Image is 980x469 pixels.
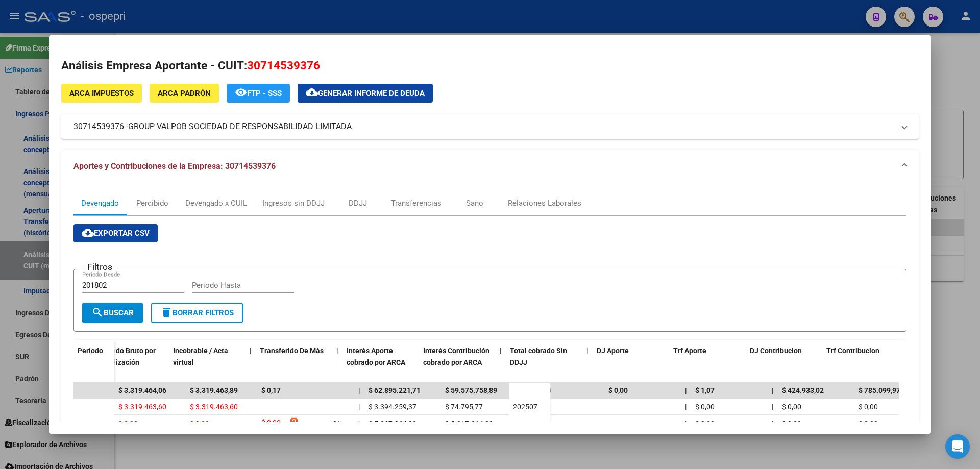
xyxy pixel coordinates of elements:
[73,224,158,242] button: Exportar CSV
[190,419,209,428] span: $ 0,08
[250,347,252,355] span: |
[73,161,276,171] span: Aportes y Contribuciones de la Empresa: 30714539376
[466,198,483,209] div: Sano
[82,227,94,239] mat-icon: cloud_download
[695,386,715,394] span: $ 1,07
[391,198,442,209] div: Transferencias
[150,84,219,103] button: ARCA Padrón
[173,347,228,366] span: Incobrable / Acta virtual
[118,419,138,428] span: $ 0,08
[306,86,318,98] mat-icon: cloud_download
[822,340,899,385] datatable-header-cell: Trf Contribucion
[782,403,801,411] span: $ 0,00
[247,59,320,72] span: 30714539376
[419,340,496,385] datatable-header-cell: Interés Contribución cobrado por ARCA
[96,347,156,366] span: Cobrado Bruto por Fiscalización
[685,386,687,394] span: |
[945,434,970,459] div: Open Intercom Messenger
[160,308,234,317] span: Borrar Filtros
[118,386,166,394] span: $ 3.319.464,06
[500,347,502,355] span: |
[81,198,119,209] div: Devengado
[347,347,405,366] span: Interés Aporte cobrado por ARCA
[91,306,104,318] mat-icon: search
[750,347,802,355] span: DJ Contribucion
[190,386,238,394] span: $ 3.319.463,89
[151,303,243,323] button: Borrar Filtros
[369,403,416,411] span: $ 3.394.259,37
[582,340,593,385] datatable-header-cell: |
[859,386,900,394] span: $ 785.099,97
[82,303,143,323] button: Buscar
[608,386,628,394] span: $ 0,00
[246,340,256,385] datatable-header-cell: |
[593,340,669,385] datatable-header-cell: DJ Aporte
[746,340,822,385] datatable-header-cell: DJ Contribucion
[336,347,338,355] span: |
[597,347,629,355] span: DJ Aporte
[190,403,238,411] span: $ 3.319.463,60
[685,403,687,411] span: |
[772,403,773,411] span: |
[185,198,247,209] div: Devengado x CUIL
[169,340,246,385] datatable-header-cell: Incobrable / Acta virtual
[78,347,103,355] span: Período
[260,347,324,355] span: Transferido De Más
[128,120,352,133] span: GROUP VALPOB SOCIEDAD DE RESPONSABILIDAD LIMITADA
[73,120,894,133] mat-panel-title: 30714539376 -
[82,261,117,273] h3: Filtros
[256,340,332,385] datatable-header-cell: Transferido De Más
[782,419,801,428] span: $ 0,00
[61,114,919,139] mat-expansion-panel-header: 30714539376 -GROUP VALPOB SOCIEDAD DE RESPONSABILIDAD LIMITADA
[227,84,290,103] button: FTP - SSS
[332,340,342,385] datatable-header-cell: |
[158,89,211,98] span: ARCA Padrón
[91,308,134,317] span: Buscar
[358,419,360,428] span: |
[261,417,281,431] span: $ 0,00
[289,417,299,427] i: help
[118,403,166,411] span: $ 3.319.463,60
[369,386,421,394] span: $ 62.895.221,71
[262,198,325,209] div: Ingresos sin DDJJ
[61,57,919,75] h2: Análisis Empresa Aportante - CUIT:
[508,198,581,209] div: Relaciones Laborales
[859,419,878,428] span: $ 0,00
[445,386,497,394] span: $ 59.575.758,89
[235,86,247,98] mat-icon: remove_red_eye
[358,403,360,411] span: |
[261,386,281,394] span: $ 0,17
[369,419,416,428] span: $ 5.317.064,90
[669,340,746,385] datatable-header-cell: Trf Aporte
[136,198,168,209] div: Percibido
[69,89,134,98] span: ARCA Impuestos
[73,340,114,383] datatable-header-cell: Período
[160,306,173,318] mat-icon: delete
[506,340,582,385] datatable-header-cell: Total cobrado Sin DDJJ
[782,386,824,394] span: $ 424.933,02
[695,403,715,411] span: $ 0,00
[333,419,341,428] span: 31
[685,419,687,428] span: |
[772,386,774,394] span: |
[513,403,537,411] span: 202507
[92,340,169,385] datatable-header-cell: Cobrado Bruto por Fiscalización
[61,84,142,103] button: ARCA Impuestos
[82,229,150,238] span: Exportar CSV
[349,198,367,209] div: DDJJ
[510,347,567,366] span: Total cobrado Sin DDJJ
[859,403,878,411] span: $ 0,00
[586,347,589,355] span: |
[445,403,483,411] span: $ 74.795,77
[61,150,919,183] mat-expansion-panel-header: Aportes y Contribuciones de la Empresa: 30714539376
[826,347,879,355] span: Trf Contribucion
[772,419,773,428] span: |
[247,89,282,98] span: FTP - SSS
[358,386,360,394] span: |
[445,419,493,428] span: $ 5.317.064,82
[423,347,489,366] span: Interés Contribución cobrado por ARCA
[318,89,425,98] span: Generar informe de deuda
[496,340,506,385] datatable-header-cell: |
[342,340,419,385] datatable-header-cell: Interés Aporte cobrado por ARCA
[513,420,537,428] span: 202506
